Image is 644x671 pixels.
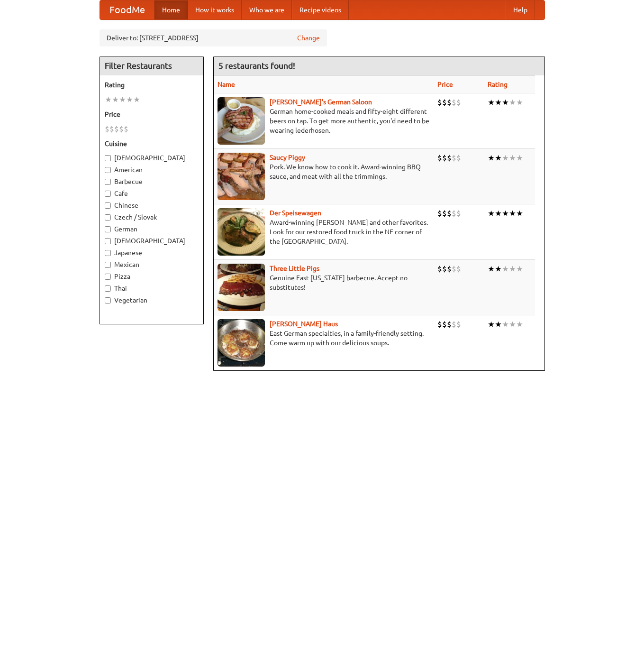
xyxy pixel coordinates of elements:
[218,162,430,181] p: Pork. We know how to cook it. Award-winning BBQ sauce, and meat with all the trimmings.
[105,285,111,292] input: Thai
[456,319,461,330] li: $
[270,154,305,161] a: Saucy Piggy
[105,80,199,90] h5: Rating
[456,153,461,163] li: $
[105,250,111,256] input: Japanese
[502,208,509,219] li: ★
[105,272,199,281] label: Pizza
[100,29,327,46] div: Deliver to: [STREET_ADDRESS]
[105,226,111,232] input: German
[292,0,349,19] a: Recipe videos
[188,0,242,19] a: How it works
[105,94,112,105] li: ★
[105,295,199,305] label: Vegetarian
[154,0,188,19] a: Home
[105,214,111,221] input: Czech / Slovak
[218,97,265,145] img: esthers.jpg
[109,124,114,134] li: $
[105,260,199,269] label: Mexican
[452,97,456,108] li: $
[218,81,235,88] a: Name
[105,177,199,186] label: Barbecue
[506,0,535,19] a: Help
[488,153,495,163] li: ★
[495,264,502,274] li: ★
[105,167,111,173] input: American
[447,208,452,219] li: $
[105,179,111,185] input: Barbecue
[119,124,124,134] li: $
[218,107,430,135] p: German home-cooked meals and fifty-eight different beers on tap. To get more authentic, you'd nee...
[105,284,199,293] label: Thai
[218,61,295,70] ng-pluralize: 5 restaurants found!
[105,238,111,244] input: [DEMOGRAPHIC_DATA]
[437,81,453,88] a: Price
[105,212,199,222] label: Czech / Slovak
[297,33,320,43] a: Change
[133,94,140,105] li: ★
[452,208,456,219] li: $
[516,153,523,163] li: ★
[437,319,442,330] li: $
[516,264,523,274] li: ★
[509,319,516,330] li: ★
[442,153,447,163] li: $
[105,189,199,198] label: Cafe
[495,208,502,219] li: ★
[105,191,111,197] input: Cafe
[270,265,319,272] a: Three Little Pigs
[516,97,523,108] li: ★
[502,153,509,163] li: ★
[488,264,495,274] li: ★
[509,153,516,163] li: ★
[105,274,111,280] input: Pizza
[437,264,442,274] li: $
[516,319,523,330] li: ★
[218,329,430,348] p: East German specialties, in a family-friendly setting. Come warm up with our delicious soups.
[502,319,509,330] li: ★
[442,264,447,274] li: $
[105,110,199,119] h5: Price
[495,97,502,108] li: ★
[126,94,133,105] li: ★
[509,208,516,219] li: ★
[270,320,338,328] a: [PERSON_NAME] Haus
[218,218,430,246] p: Award-winning [PERSON_NAME] and other favorites. Look for our restored food truck in the NE corne...
[105,236,199,246] label: [DEMOGRAPHIC_DATA]
[456,97,461,108] li: $
[105,124,109,134] li: $
[442,97,447,108] li: $
[270,209,321,217] b: Der Speisewagen
[452,264,456,274] li: $
[447,153,452,163] li: $
[452,319,456,330] li: $
[114,124,119,134] li: $
[488,208,495,219] li: ★
[218,264,265,311] img: littlepigs.jpg
[442,319,447,330] li: $
[105,201,199,210] label: Chinese
[218,153,265,200] img: saucy.jpg
[105,153,199,163] label: [DEMOGRAPHIC_DATA]
[105,139,199,148] h5: Cuisine
[447,97,452,108] li: $
[495,153,502,163] li: ★
[242,0,292,19] a: Who we are
[270,98,372,106] a: [PERSON_NAME]'s German Saloon
[105,262,111,268] input: Mexican
[105,155,111,161] input: [DEMOGRAPHIC_DATA]
[218,273,430,292] p: Genuine East [US_STATE] barbecue. Accept no substitutes!
[105,248,199,257] label: Japanese
[452,153,456,163] li: $
[516,208,523,219] li: ★
[495,319,502,330] li: ★
[437,153,442,163] li: $
[502,264,509,274] li: ★
[488,319,495,330] li: ★
[456,264,461,274] li: $
[447,319,452,330] li: $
